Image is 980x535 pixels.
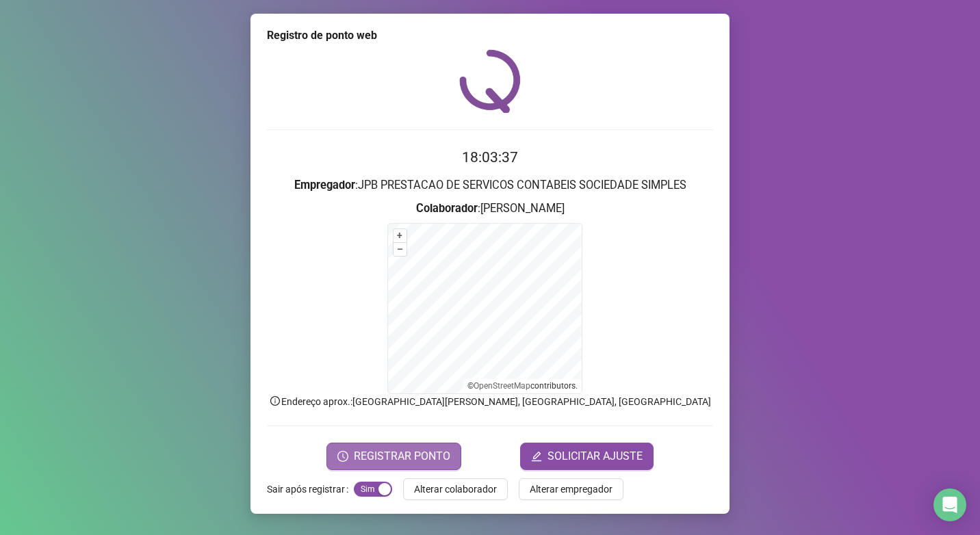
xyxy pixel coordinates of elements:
[547,448,643,465] span: SOLICITAR AJUSTE
[933,488,966,521] div: Open Intercom Messenger
[414,482,497,497] span: Alterar colaborador
[267,27,713,44] div: Registro de ponto web
[467,381,578,391] li: © contributors.
[394,243,407,256] button: –
[462,149,518,166] time: 18:03:37
[394,229,407,242] button: +
[267,478,354,500] label: Sair após registrar
[459,49,521,113] img: QRPoint
[519,478,623,500] button: Alterar empregador
[416,202,478,215] strong: Colaborador
[520,443,654,470] button: editSOLICITAR AJUSTE
[269,395,281,407] span: info-circle
[294,179,355,192] strong: Empregador
[267,200,713,218] h3: : [PERSON_NAME]
[337,451,348,462] span: clock-circle
[531,451,542,462] span: edit
[267,177,713,194] h3: : JPB PRESTACAO DE SERVICOS CONTABEIS SOCIEDADE SIMPLES
[530,482,612,497] span: Alterar empregador
[267,394,713,409] p: Endereço aprox. : [GEOGRAPHIC_DATA][PERSON_NAME], [GEOGRAPHIC_DATA], [GEOGRAPHIC_DATA]
[474,381,530,391] a: OpenStreetMap
[354,448,450,465] span: REGISTRAR PONTO
[403,478,508,500] button: Alterar colaborador
[326,443,461,470] button: REGISTRAR PONTO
